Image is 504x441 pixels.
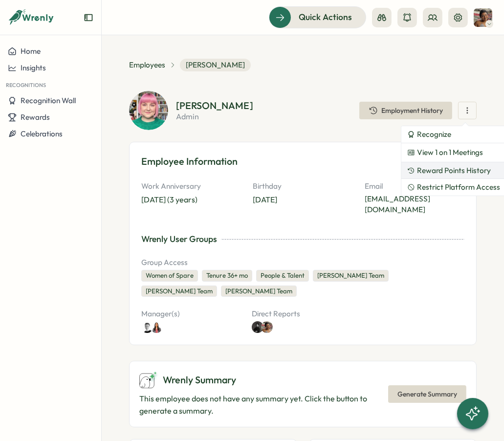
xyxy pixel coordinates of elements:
[261,321,273,333] img: Shelby Perera
[141,181,241,192] p: Work Anniversary
[139,393,386,417] p: This employee does not have any summary yet. Click the button to generate a summary.
[141,257,464,268] p: Group Access
[21,96,76,105] span: Recognition Wall
[21,112,50,122] span: Rewards
[252,321,263,333] img: Angel
[141,309,244,319] p: Manager(s)
[176,112,253,120] p: admin
[176,101,253,110] div: [PERSON_NAME]
[417,147,483,158] span: View 1 on 1 Meetings
[417,166,491,175] span: Reward Points History
[359,102,452,119] button: Employment History
[129,91,168,130] img: Destani Engel
[141,194,197,206] div: [DATE] (3 years)
[381,107,443,114] span: Employment History
[84,13,93,22] button: Expand sidebar
[474,8,492,27] img: Shelby Perera
[253,181,352,192] p: Birthday
[180,59,251,71] span: [PERSON_NAME]
[141,286,217,297] div: [PERSON_NAME] Team
[299,11,352,23] span: Quick Actions
[151,321,162,333] img: Mijay Pavon
[21,63,46,72] span: Insights
[153,321,165,333] a: Mijay Pavon
[417,130,451,139] span: Recognize
[21,129,63,138] span: Celebrations
[141,154,464,169] h3: Employee Information
[397,386,457,402] span: Generate Summary
[141,321,153,333] img: Josh Andrews
[417,183,500,192] span: Restrict Platform Access
[252,309,354,319] p: Direct Reports
[269,6,366,28] button: Quick Actions
[141,270,198,282] div: Women of Spare
[365,194,464,215] p: [EMAIL_ADDRESS][DOMAIN_NAME]
[263,321,275,333] a: Shelby Perera
[256,270,309,282] div: People & Talent
[365,181,464,192] p: Email
[141,233,217,245] div: Wrenly User Groups
[388,385,466,403] button: Generate Summary
[253,194,277,206] div: [DATE]
[129,60,165,70] a: Employees
[21,46,41,56] span: Home
[163,373,236,388] span: Wrenly Summary
[313,270,389,282] div: [PERSON_NAME] Team
[202,270,252,282] div: Tenure 36+ mo
[221,286,297,297] div: [PERSON_NAME] Team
